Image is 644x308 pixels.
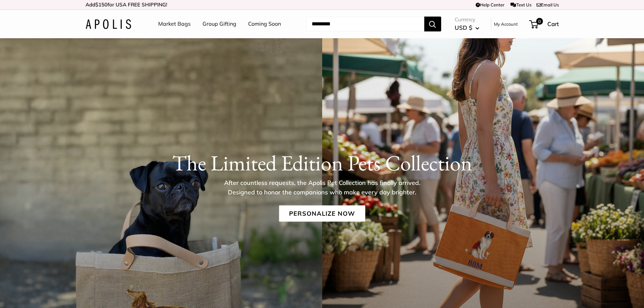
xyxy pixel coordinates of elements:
span: 0 [536,18,543,25]
h1: The Limited Edition Pets Collection [86,150,559,175]
a: Coming Soon [248,19,281,29]
a: Personalize Now [279,205,365,221]
button: Search [424,17,441,31]
a: Email Us [536,2,559,7]
p: After countless requests, the Apolis Pet Collection has finally arrived. Designed to honor the co... [212,178,432,197]
span: USD $ [455,24,472,31]
span: Cart [547,20,559,27]
a: Help Center [476,2,504,7]
a: My Account [494,20,518,28]
span: $150 [95,1,108,8]
input: Search... [306,17,424,31]
img: Apolis [86,19,131,29]
a: Group Gifting [202,19,236,29]
a: Market Bags [158,19,191,29]
span: Currency [455,15,479,24]
a: Text Us [510,2,531,7]
button: USD $ [455,22,479,33]
a: 0 Cart [530,19,559,29]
